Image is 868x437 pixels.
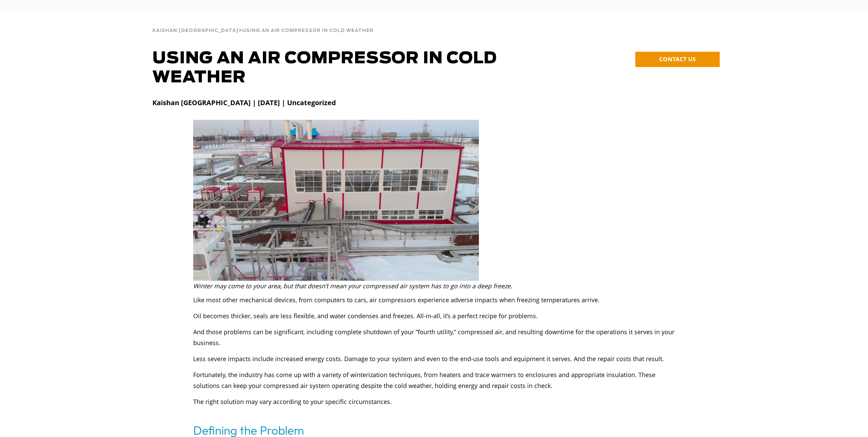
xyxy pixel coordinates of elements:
[659,55,696,63] span: CONTACT US
[242,29,373,33] span: Using An Air Compressor In Cold Weather
[193,396,675,407] p: The right solution may vary according to your specific circumstances.
[635,52,720,67] a: CONTACT US
[193,369,675,391] p: Fortunately, the industry has come up with a variety of winterization techniques, from heaters an...
[193,326,675,348] p: And those problems can be significant, including complete shutdown of your “fourth utility,” comp...
[152,49,510,87] h1: Using an Air Compressor in Cold Weather
[152,20,373,36] div: >
[152,27,238,33] a: Kaishan [GEOGRAPHIC_DATA]
[152,29,238,33] span: Kaishan [GEOGRAPHIC_DATA]
[242,27,373,33] a: Using An Air Compressor In Cold Weather
[193,353,675,364] p: Less severe impacts include increased energy costs. Damage to your system and even to the end-use...
[193,120,479,281] img: Using An Air Compressor In Cold Weather
[193,294,675,305] p: Like most other mechanical devices, from computers to cars, air compressors experience adverse im...
[193,282,512,290] em: Winter may come to your area, but that doesn’t mean your compressed air system has to go into a d...
[152,98,336,107] strong: Kaishan [GEOGRAPHIC_DATA] | [DATE] | Uncategorized
[193,310,675,321] p: Oil becomes thicker, seals are less flexible, and water condenses and freezes. All-in-all, it’s a...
